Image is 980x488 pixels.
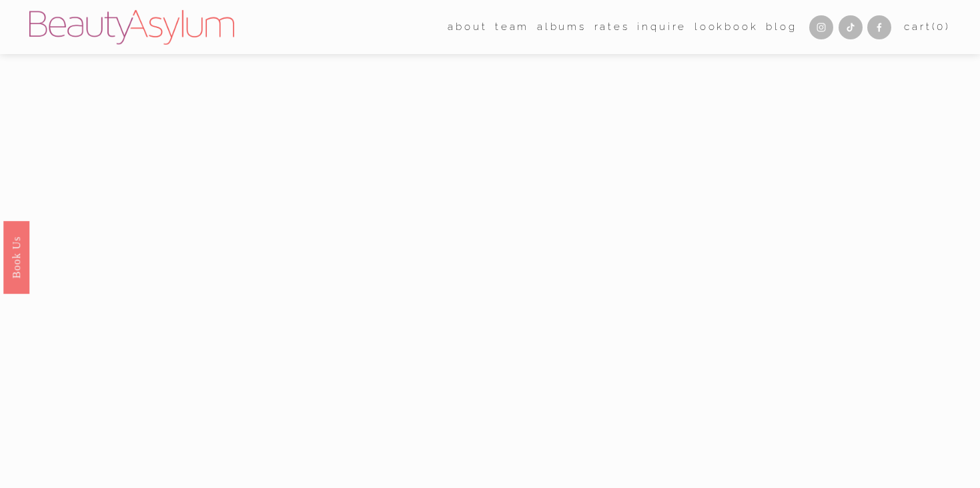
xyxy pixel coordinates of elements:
span: ( ) [932,21,951,33]
a: albums [537,17,586,37]
a: Blog [766,17,797,37]
a: TikTok [839,15,863,39]
a: Cart(0) [904,18,951,36]
img: Beauty Asylum | Bridal Hair &amp; Makeup Charlotte &amp; Atlanta [29,10,234,45]
a: Inquire [637,17,686,37]
a: Lookbook [694,17,758,37]
a: Rates [594,17,630,37]
span: team [495,18,529,36]
a: Instagram [809,15,833,39]
span: about [448,18,487,36]
a: folder dropdown [448,17,487,37]
a: Book Us [3,220,29,293]
span: 0 [937,21,945,33]
a: folder dropdown [495,17,529,37]
a: Facebook [867,15,891,39]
